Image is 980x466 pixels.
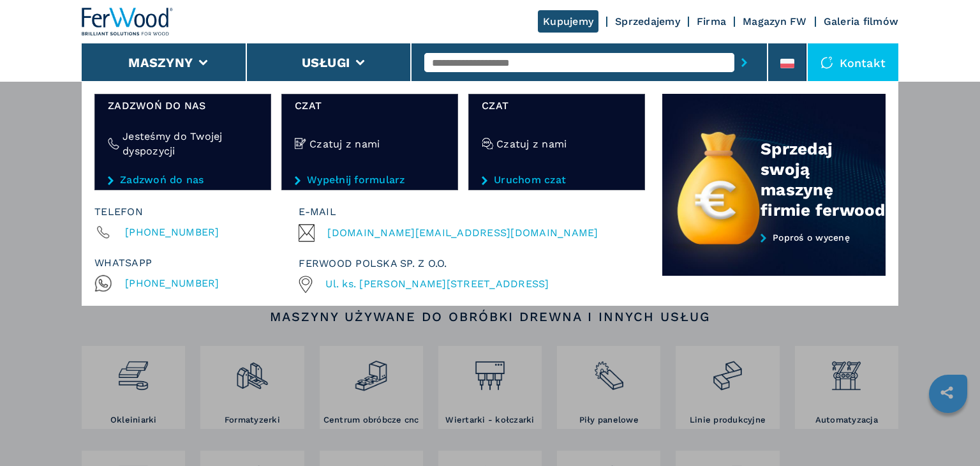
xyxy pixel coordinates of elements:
a: Firma [697,15,726,27]
div: Telefon [94,203,299,221]
a: Ul. ks. [PERSON_NAME][STREET_ADDRESS] [325,277,549,291]
img: Kontakt [820,56,833,69]
img: Phone [94,223,112,241]
span: [PHONE_NUMBER] [125,223,219,241]
a: Wypełnij formularz [295,174,445,186]
button: Maszyny [128,55,193,70]
a: Galeria filmów [824,15,899,27]
div: Sprzedaj swoją maszynę firmie ferwood [761,139,886,220]
div: Ferwood Polska sp. z o.o. [299,255,639,273]
img: Czatuj z nami [482,138,493,149]
img: Email [299,224,315,242]
span: [DOMAIN_NAME][EMAIL_ADDRESS][DOMAIN_NAME] [327,224,598,242]
img: Whatsapp [94,274,112,292]
img: Jesteśmy do Twojej dyspozycji [108,138,119,149]
a: Uruchom czat [482,174,632,186]
h4: Czatuj z nami [309,137,380,151]
span: [PHONE_NUMBER] [125,274,219,292]
div: Kontakt [808,43,898,82]
h4: Jesteśmy do Twojej dyspozycji [122,129,258,158]
img: Ferwood [82,8,174,36]
a: Poproś o wycenę [662,232,886,276]
div: E-mail [299,203,639,221]
img: +48 573900071 [299,276,313,293]
img: Czatuj z nami [295,138,306,149]
h4: Czatuj z nami [496,137,567,151]
a: Sprzedajemy [615,15,680,27]
a: Kupujemy [538,10,598,33]
button: Usługi [302,55,350,70]
button: submit-button [734,48,754,77]
div: whatsapp [94,254,299,272]
a: Zadzwoń do nas [108,174,258,186]
span: Czat [295,98,445,113]
span: Czat [482,98,632,113]
span: Zadzwoń do nas [108,98,258,113]
a: Magazyn FW [743,15,807,27]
